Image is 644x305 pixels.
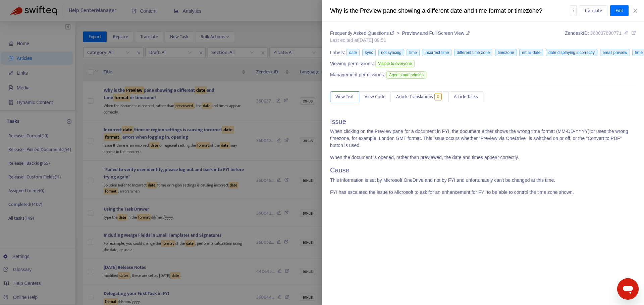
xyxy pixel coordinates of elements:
[359,91,391,102] button: View Code
[422,49,451,56] span: incorrect time
[346,49,360,56] span: date
[330,37,470,44] div: Last edited at [DATE] 09:51
[330,30,395,36] a: Frequently Asked Questions
[335,93,354,100] span: View Text
[378,49,404,56] span: not syncing
[495,49,517,56] span: timezone
[631,8,640,14] button: Close
[454,49,493,56] span: different time zone
[402,30,470,36] a: Preview and Full Screen View
[617,278,639,300] iframe: Button to launch messaging window
[330,129,628,148] span: When clicking on the Preview pane for a document in FYI, the document either shows the wrong time...
[407,49,420,56] span: time
[584,7,602,14] span: Translate
[570,5,577,16] button: more
[610,5,629,16] button: Edit
[330,155,519,160] span: When the document is opened, rather than previewed, the date and times appear correctly.
[375,60,415,67] span: Visible to everyone
[330,166,636,174] h2: Cause
[330,60,374,67] span: Viewing permissions:
[330,189,574,195] span: FYI has escalated the issue to Microsoft to ask for an enhancement for FYI to be able to control ...
[330,71,385,78] span: Management permissions:
[600,49,630,56] span: email preview
[448,91,483,102] button: Article Tasks
[571,8,576,13] span: more
[434,93,442,100] span: 0
[396,93,433,100] span: Article Translations
[330,91,359,102] button: View Text
[330,30,470,37] div: >
[579,5,607,16] button: Translate
[330,118,346,125] span: Issue
[454,93,478,100] span: Article Tasks
[615,7,623,14] span: Edit
[330,49,345,56] span: Labels:
[633,8,638,13] span: close
[362,49,376,56] span: sync
[365,93,385,100] span: View Code
[386,71,426,79] span: Agents and admins
[330,6,570,15] div: Why is the Preview pane showing a different date and time format or timezone?
[546,49,597,56] span: date displaying incorrectly
[330,177,555,183] span: This information is set by Microsoft OneDrive and not by FYI and unfortunately can't be changed a...
[519,49,543,56] span: email date
[565,30,636,44] div: Zendesk ID:
[391,91,448,102] button: Article Translations0
[590,30,622,36] span: 360037690771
